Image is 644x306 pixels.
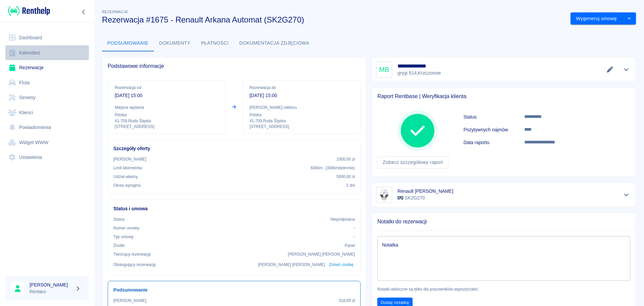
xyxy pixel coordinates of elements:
button: Płatności [196,35,234,51]
p: 600 km [311,165,355,171]
button: Pokaż szczegóły [621,65,632,74]
p: 1000,00 zł [336,156,355,162]
h6: Szczegóły oferty [113,145,355,152]
a: Powiadomienia [5,120,89,135]
img: Image [377,188,391,202]
p: 41-709 , Ruda Śląska [250,118,354,124]
p: Rezerwacja do [250,85,354,91]
span: Rezerwacje [102,10,128,14]
p: Okres wynajmu [113,182,141,188]
p: Polska [250,112,354,118]
h3: Rezerwacja #1675 - Renault Arkana Automat (SK2G270) [102,15,565,25]
button: Edytuj dane [604,65,615,74]
a: Klienci [5,105,89,120]
a: Ustawienia [5,150,89,165]
button: drop-down [623,12,636,25]
a: Widget WWW [5,135,89,150]
p: Rezerwacja od [115,85,219,91]
p: - [354,225,355,231]
p: Udział własny [113,174,138,180]
span: ( 300 km dziennie ) [325,166,355,170]
p: Status [113,216,125,222]
p: grygi 614 , Krzczonow [397,70,442,77]
button: Wygeneruj umowę [571,12,623,25]
p: [PERSON_NAME] odbioru [250,104,354,111]
a: Kalendarz [5,45,89,60]
span: Raport Rentbase | Weryfikacja klienta [377,93,630,100]
p: Numer umowy [113,225,139,231]
button: Pokaż szczegóły [621,190,632,200]
span: Podstawowe informacje [108,63,361,70]
span: Notatki do rezerwacji [377,218,630,225]
p: [STREET_ADDRESS] [115,124,219,130]
button: Podsumowanie [102,35,154,51]
button: Zwiń nawigację [79,8,89,16]
img: Renthelp logo [8,5,50,16]
button: Dokumentacja zdjęciowa [234,35,315,51]
a: Serwisy [5,90,89,105]
p: Rentaro [30,288,72,295]
p: Żrodło [113,243,125,249]
p: SK2G270 [397,194,453,202]
a: Zobacz szczegółowy raport [377,156,448,169]
a: Flota [5,75,89,90]
button: Dokumenty [154,35,196,51]
p: 318,00 zł [339,298,355,304]
p: [PERSON_NAME] [113,156,146,162]
p: 41-709 , Ruda Śląska [115,118,219,124]
p: - [354,234,355,240]
a: Dashboard [5,30,89,45]
p: Obsługujący rezerwację [113,262,156,268]
h6: Data raportu [464,139,524,146]
h6: Status [464,114,524,120]
p: [PERSON_NAME] [113,298,146,304]
p: [PERSON_NAME] [PERSON_NAME] [288,251,355,257]
p: [DATE] 15:00 [115,92,219,99]
p: Miejsce wydania [115,104,219,111]
p: [DATE] 15:00 [250,92,354,99]
p: Typ umowy [113,234,133,240]
h6: Podsumowanie [113,287,355,294]
p: Tworzący rezerwację [113,251,151,257]
h6: [PERSON_NAME] [30,281,72,288]
div: MB [376,61,392,78]
p: Limit kilometrów [113,165,142,171]
h6: Status i umowa [113,205,355,212]
p: [STREET_ADDRESS] [250,124,354,130]
h6: Pozytywnych najmów [464,126,524,133]
a: Renthelp logo [5,5,50,16]
p: 2 dni [346,182,355,188]
button: Zmień osobę [328,260,355,270]
p: Polska [115,112,219,118]
p: Niepodpisana [330,216,355,222]
h6: Renault [PERSON_NAME] [397,188,453,194]
a: Rezerwacje [5,60,89,75]
p: Panel [345,243,355,249]
p: Notatki widoczne są tylko dla pracowników wypożyczalni. [377,286,630,292]
p: 5000,00 zł [336,174,355,180]
p: [PERSON_NAME] [PERSON_NAME] [258,262,325,268]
